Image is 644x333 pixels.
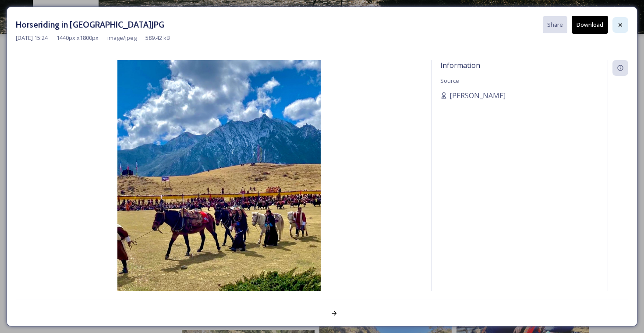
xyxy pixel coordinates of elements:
span: Source [440,77,459,85]
span: 589.42 kB [145,34,170,42]
span: [DATE] 15:24 [16,34,48,42]
span: [PERSON_NAME] [449,90,506,101]
span: Information [440,60,480,70]
h3: Horseriding in [GEOGRAPHIC_DATA]JPG [16,18,164,31]
button: Share [543,16,567,33]
button: Download [572,16,608,34]
span: 1440 px x 1800 px [57,34,99,42]
img: Horseriding%20in%20Bhutan2.JPG [16,60,422,314]
span: image/jpeg [107,34,137,42]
